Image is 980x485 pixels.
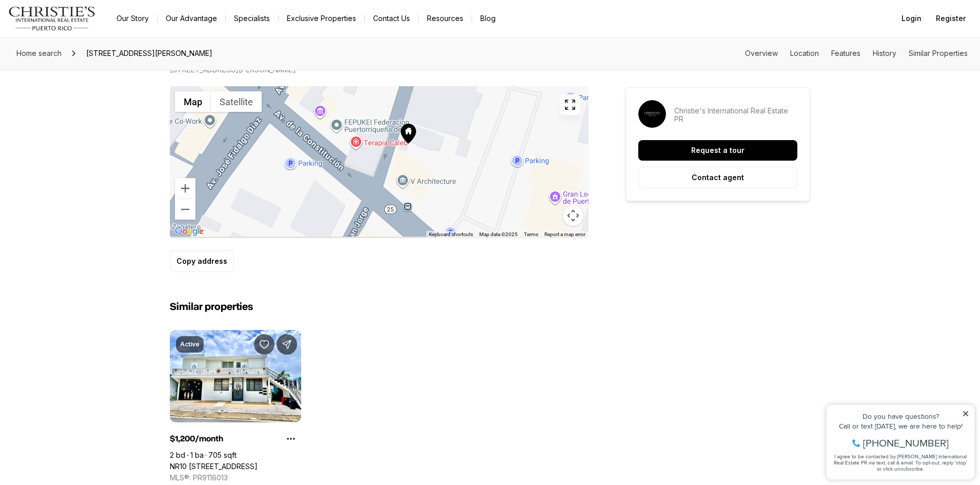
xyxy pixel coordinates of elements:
span: Login [901,14,922,23]
p: Christie's International Real Estate PR [674,107,797,123]
button: Show satellite imagery [211,91,262,112]
a: Terms (opens in new tab) [524,231,538,237]
button: Contact agent [638,167,797,188]
nav: Page section menu [745,49,968,57]
button: Zoom in [175,178,195,199]
span: Home search [16,49,62,57]
h2: Similar properties [170,301,253,314]
a: Skip to: Location [790,49,819,57]
a: Specialists [226,11,278,26]
button: Property options [281,429,301,449]
a: Home search [12,45,66,62]
p: Active [180,340,200,348]
button: Copy address [170,250,234,272]
div: Call or text [DATE], we are here to help! [11,33,148,40]
a: Open this area in Google Maps (opens a new window) [172,225,206,238]
a: Blog [472,11,504,26]
a: Exclusive Properties [279,11,364,26]
button: Register [930,8,972,29]
div: Do you have questions? [11,23,148,30]
button: Request a tour [638,140,797,161]
p: Contact agent [692,173,744,182]
p: [STREET_ADDRESS][PERSON_NAME] [170,66,296,74]
button: Zoom out [175,199,195,220]
a: Our Advantage [158,11,225,26]
a: Our Story [108,11,157,26]
span: [STREET_ADDRESS][PERSON_NAME] [82,45,217,62]
a: Skip to: Features [831,49,860,57]
button: Map camera controls [563,205,583,226]
a: Skip to: Overview [745,49,778,57]
p: Copy address [177,257,227,265]
a: Resources [419,11,472,26]
a: Skip to: History [873,49,896,57]
button: Show street map [175,91,211,112]
img: Google [172,225,206,238]
button: Login [895,8,928,29]
p: Request a tour [691,146,744,154]
span: Register [936,14,966,23]
span: I agree to be contacted by [PERSON_NAME] International Real Estate PR via text, call & email. To ... [13,63,146,83]
button: Keyboard shortcuts [429,231,473,238]
button: Contact Us [365,11,418,26]
span: Map data ©2025 [479,231,518,237]
a: Report a map error [544,231,585,237]
a: Skip to: Similar Properties [909,49,968,57]
span: [PHONE_NUMBER] [42,48,128,59]
button: Share Property [277,334,297,355]
a: NR10 Via Apt 3 VILLA FONTANA, CAROLINA PR, 00983 [170,462,258,471]
img: logo [8,6,96,31]
button: Save Property: NR10 Via Apt 3 VILLA FONTANA [254,334,275,355]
